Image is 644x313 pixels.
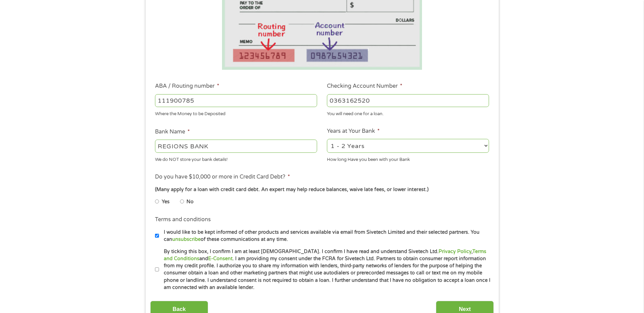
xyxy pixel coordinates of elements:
label: Checking Account Number [327,83,402,90]
div: You will need one for a loan. [327,108,489,118]
label: Years at Your Bank [327,128,380,135]
input: 345634636 [327,94,489,107]
label: Terms and conditions [155,216,211,223]
label: No [186,198,194,206]
label: I would like to be kept informed of other products and services available via email from Sivetech... [159,229,491,243]
div: Where the Money to be Deposited [155,108,317,118]
a: Terms and Conditions [164,249,486,262]
a: unsubscribe [172,236,201,242]
label: Bank Name [155,128,190,135]
div: We do NOT store your bank details! [155,154,317,163]
a: E-Consent [208,256,232,262]
input: 263177916 [155,94,317,107]
div: How long Have you been with your Bank [327,154,489,163]
label: By ticking this box, I confirm I am at least [DEMOGRAPHIC_DATA]. I confirm I have read and unders... [159,248,491,291]
div: (Many apply for a loan with credit card debt. An expert may help reduce balances, waive late fees... [155,186,489,193]
label: Do you have $10,000 or more in Credit Card Debt? [155,173,290,181]
label: Yes [162,198,170,206]
a: Privacy Policy [439,249,471,254]
label: ABA / Routing number [155,83,219,90]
